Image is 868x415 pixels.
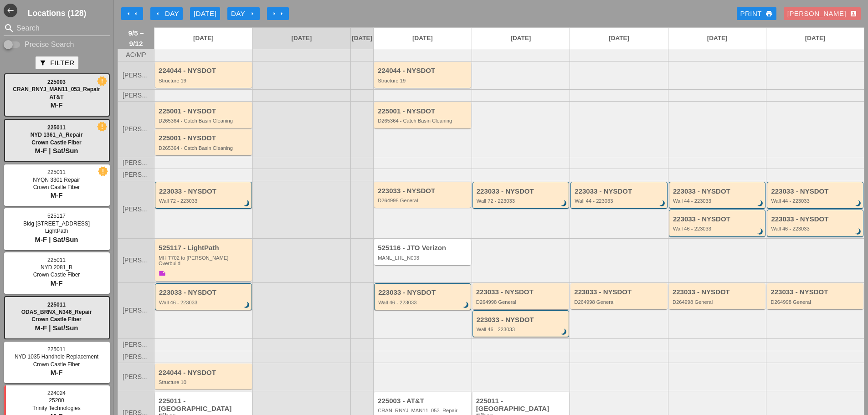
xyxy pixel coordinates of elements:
div: 223033 - NYSDOT [771,188,861,195]
div: 225003 - AT&T [378,397,469,405]
span: [PERSON_NAME] [123,341,149,348]
div: 225001 - NYSDOT [378,108,469,115]
a: [DATE] [154,28,252,49]
span: [PERSON_NAME] [123,206,149,213]
div: 225001 - NYSDOT [159,108,250,115]
button: Move Ahead 1 Week [267,7,289,20]
span: 525117 [47,213,66,219]
div: 224044 - NYSDOT [159,369,250,377]
div: 223033 - NYSDOT [770,288,861,296]
span: M-F | Sat/Sun [35,324,78,332]
div: 223033 - NYSDOT [378,187,469,195]
i: note [159,270,166,277]
div: Wall 46 - 223033 [673,226,763,231]
div: [PERSON_NAME] [787,9,857,19]
div: 223033 - NYSDOT [159,289,249,297]
div: 224044 - NYSDOT [159,67,250,75]
div: D264998 General [673,299,764,305]
div: 525117 - LightPath [159,244,250,252]
div: Structure 10 [159,379,250,385]
input: Search [16,21,98,36]
i: brightness_3 [853,199,863,209]
div: Wall 44 - 223033 [575,198,665,204]
span: AC/MP [126,51,146,58]
i: new_releases [98,123,106,131]
i: new_releases [99,167,107,175]
div: Wall 72 - 223033 [159,198,249,204]
span: NYD 1035 Handhole Replacement [15,354,98,360]
span: Crown Castle Fiber [31,139,81,146]
span: M-F | Sat/Sun [35,236,78,243]
div: Wall 44 - 223033 [673,198,763,204]
span: Trinity Technologies [32,405,80,411]
div: 223033 - NYSDOT [673,188,763,195]
span: M-F [51,279,63,287]
span: M-F [51,191,63,199]
button: Day [227,7,260,20]
i: brightness_3 [461,300,471,310]
div: Wall 46 - 223033 [771,226,861,231]
i: arrow_right [278,10,285,17]
span: [PERSON_NAME] [123,257,149,264]
label: Precise Search [25,40,74,49]
div: D265364 - Catch Basin Cleaning [159,118,250,123]
span: ODAS_BRNX_N346_Repair [21,309,92,315]
i: new_releases [98,77,106,85]
i: arrow_right [271,10,278,17]
a: Print [737,7,776,20]
span: [PERSON_NAME] [123,354,149,360]
div: 225001 - NYSDOT [159,134,250,142]
div: 223033 - NYSDOT [477,188,567,195]
i: arrow_right [249,10,256,17]
div: Print [740,9,773,19]
button: Day [150,7,183,20]
button: [DATE] [190,7,220,20]
div: 223033 - NYSDOT [575,188,665,195]
i: print [765,10,773,17]
div: Enable Precise search to match search terms exactly. [4,39,110,50]
div: 223033 - NYSDOT [771,215,861,223]
i: search [4,23,15,34]
span: Crown Castle Fiber [31,316,81,323]
div: MH T702 to Boldyn MH Overbuild [159,255,250,266]
a: [DATE] [351,28,373,49]
a: [DATE] [374,28,472,49]
i: arrow_left [132,10,139,17]
div: D265364 - Catch Basin Cleaning [159,145,250,151]
div: D264998 General [770,299,861,305]
a: [DATE] [570,28,668,49]
span: M-F [51,369,63,376]
a: [DATE] [472,28,570,49]
div: Structure 19 [159,78,250,83]
a: [DATE] [668,28,766,49]
i: brightness_3 [242,199,252,209]
span: [PERSON_NAME] [123,92,149,99]
i: brightness_3 [657,199,668,209]
div: Day [154,9,179,19]
i: filter_alt [39,59,46,67]
span: Crown Castle Fiber [33,272,80,278]
div: Wall 72 - 223033 [477,198,567,204]
i: brightness_3 [559,327,569,337]
span: NYQN 3301 Repair [33,177,80,183]
div: Structure 19 [378,78,469,83]
div: D264998 General [574,299,665,305]
span: [PERSON_NAME] [123,374,149,380]
i: account_box [850,10,857,17]
div: Wall 46 - 223033 [378,300,468,305]
span: 225011 [47,124,66,131]
i: brightness_3 [853,227,863,237]
span: M-F | Sat/Sun [35,147,78,154]
div: Wall 46 - 223033 [159,300,249,305]
div: Wall 44 - 223033 [771,198,861,204]
span: 225011 [47,346,66,353]
div: 223033 - NYSDOT [159,188,249,195]
i: arrow_left [125,10,132,17]
span: [PERSON_NAME] [123,72,149,79]
div: D265364 - Catch Basin Cleaning [378,118,469,123]
div: 223033 - NYSDOT [574,288,665,296]
div: 525116 - JTO Verizon [378,244,469,252]
div: 223033 - NYSDOT [378,289,468,297]
span: 9/5 – 9/12 [123,28,149,49]
span: 224024 [47,390,66,396]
